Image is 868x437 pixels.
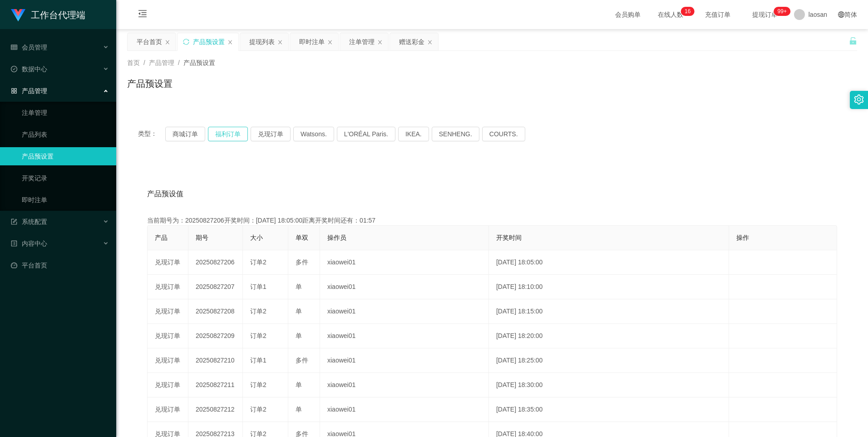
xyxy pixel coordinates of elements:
[148,348,188,373] td: 兑现订单
[11,11,85,18] a: 工作台代理端
[148,299,188,324] td: 兑现订单
[250,308,266,315] span: 订单2
[349,33,375,50] div: 注单管理
[183,39,189,45] i: 图标: sync
[320,299,489,324] td: xiaowei01
[148,397,188,422] td: 兑现订单
[320,373,489,397] td: xiaowei01
[399,33,424,50] div: 赠送彩金
[250,406,266,413] span: 订单2
[155,234,168,241] span: 产品
[320,324,489,348] td: xiaowei01
[22,104,109,122] a: 注单管理
[11,44,47,51] span: 会员管理
[327,40,333,45] i: 图标: close
[838,11,844,18] i: 图标: global
[11,44,17,50] i: 图标: table
[250,258,266,266] span: 订单2
[22,191,109,209] a: 即时注单
[320,250,489,275] td: xiaowei01
[296,283,302,290] span: 单
[188,373,243,397] td: 20250827211
[165,40,170,45] i: 图标: close
[31,0,85,30] h1: 工作台代理端
[11,218,47,225] span: 系统配置
[489,397,729,422] td: [DATE] 18:35:00
[849,37,857,45] i: 图标: unlock
[688,7,691,16] p: 6
[188,275,243,299] td: 20250827207
[148,373,188,397] td: 兑现订单
[148,324,188,348] td: 兑现订单
[188,397,243,422] td: 20250827212
[11,66,17,72] i: 图标: check-circle-o
[127,0,158,30] i: 图标: menu-fold
[337,127,395,141] button: L'ORÉAL Paris.
[183,59,215,66] span: 产品预设置
[327,234,346,241] span: 操作员
[320,348,489,373] td: xiaowei01
[208,127,248,141] button: 福利订单
[165,127,205,141] button: 商城订单
[748,11,782,18] span: 提现订单
[249,33,275,50] div: 提现列表
[250,332,266,339] span: 订单2
[149,59,174,66] span: 产品管理
[250,234,263,241] span: 大小
[11,256,109,274] a: 图标: dashboard平台首页
[681,7,694,16] sup: 16
[432,127,479,141] button: SENHENG.
[296,234,308,241] span: 单双
[188,348,243,373] td: 20250827210
[685,7,688,16] p: 1
[250,283,266,290] span: 订单1
[251,127,291,141] button: 兑现订单
[178,59,180,66] span: /
[427,40,433,45] i: 图标: close
[482,127,525,141] button: COURTS.
[320,397,489,422] td: xiaowei01
[148,250,188,275] td: 兑现订单
[143,59,145,66] span: /
[127,77,173,90] h1: 产品预设置
[193,33,225,50] div: 产品预设置
[11,65,47,73] span: 数据中心
[296,332,302,339] span: 单
[196,234,208,241] span: 期号
[653,11,688,18] span: 在线人数
[148,275,188,299] td: 兑现订单
[11,240,17,247] i: 图标: profile
[700,11,735,18] span: 充值订单
[147,216,837,225] div: 当前期号为：20250827206开奖时间：[DATE] 18:05:00距离开奖时间还有：01:57
[299,33,325,50] div: 即时注单
[496,234,522,241] span: 开奖时间
[11,88,17,94] i: 图标: appstore-o
[227,40,233,45] i: 图标: close
[250,357,266,364] span: 订单1
[296,381,302,388] span: 单
[137,33,162,50] div: 平台首页
[22,169,109,187] a: 开奖记录
[127,59,140,66] span: 首页
[296,258,308,266] span: 多件
[377,40,383,45] i: 图标: close
[138,127,165,141] span: 类型：
[296,357,308,364] span: 多件
[854,94,864,104] i: 图标: setting
[489,373,729,397] td: [DATE] 18:30:00
[489,299,729,324] td: [DATE] 18:15:00
[188,250,243,275] td: 20250827206
[489,250,729,275] td: [DATE] 18:05:00
[22,125,109,144] a: 产品列表
[489,348,729,373] td: [DATE] 18:25:00
[296,406,302,413] span: 单
[293,127,334,141] button: Watsons.
[147,189,183,199] span: 产品预设值
[188,299,243,324] td: 20250827208
[489,324,729,348] td: [DATE] 18:20:00
[296,308,302,315] span: 单
[250,381,266,388] span: 订单2
[188,324,243,348] td: 20250827209
[22,147,109,165] a: 产品预设置
[398,127,429,141] button: IKEA.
